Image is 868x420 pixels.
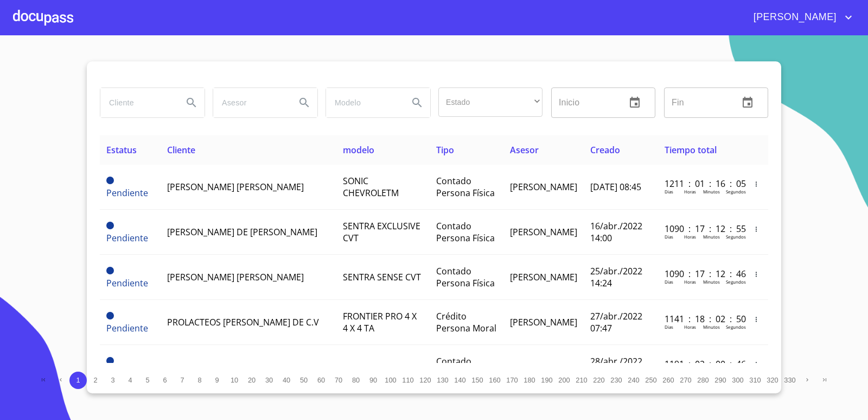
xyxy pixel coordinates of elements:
button: 90 [365,372,382,389]
p: Segundos [726,324,746,330]
span: 3 [111,376,114,384]
button: 180 [521,372,538,389]
button: 2 [87,372,104,389]
span: Contado Persona Física [436,175,495,199]
button: 50 [295,372,312,389]
span: [PERSON_NAME] [167,361,234,373]
span: 240 [628,376,639,384]
span: 28/abr./2022 16:30 [590,355,642,379]
span: Crédito Persona Moral [436,310,496,334]
input: search [213,88,287,117]
button: 80 [347,372,365,389]
input: search [100,88,174,117]
span: 2 [93,376,97,384]
span: Cliente [167,144,195,156]
span: 80 [352,376,360,384]
span: Pendiente [106,232,148,244]
button: 9 [208,372,226,389]
button: 4 [122,372,139,389]
button: 240 [625,372,642,389]
span: 30 [265,376,273,384]
span: 130 [437,376,448,384]
span: 20 [248,376,256,384]
span: 190 [541,376,552,384]
button: Search [178,90,205,116]
span: 120 [419,376,431,384]
button: Search [291,90,317,116]
span: 230 [610,376,622,384]
span: 180 [524,376,535,384]
span: 8 [197,376,201,384]
span: [PERSON_NAME] DE [PERSON_NAME] [167,226,317,238]
button: 60 [312,372,330,389]
p: Dias [665,189,673,195]
button: 130 [434,372,451,389]
span: 4 [128,376,132,384]
p: Segundos [726,279,746,285]
button: 270 [677,372,694,389]
button: 320 [764,372,781,389]
span: 5 [145,376,149,384]
span: Asesor [510,144,539,156]
button: 260 [660,372,677,389]
span: [PERSON_NAME] [510,361,577,373]
p: Horas [684,189,696,195]
span: Estatus [106,144,137,156]
button: 190 [538,372,556,389]
button: 200 [556,372,573,389]
span: 50 [300,376,308,384]
span: 10 [231,376,238,384]
span: [PERSON_NAME] [PERSON_NAME] [167,271,304,283]
span: 7 [180,376,184,384]
p: 1141 : 18 : 02 : 50 [665,313,738,325]
span: 40 [283,376,290,384]
span: 260 [662,376,674,384]
button: 250 [642,372,660,389]
span: 140 [454,376,465,384]
span: Pendiente [106,222,114,229]
button: 230 [608,372,625,389]
span: 90 [369,376,377,384]
span: [PERSON_NAME] [510,181,577,193]
span: 220 [593,376,604,384]
span: [PERSON_NAME] [510,316,577,328]
div: ​ [438,87,542,117]
p: 1090 : 17 : 12 : 55 [665,223,738,235]
span: Pendiente [106,187,148,199]
button: 100 [382,372,399,389]
span: Contado Persona Física [436,265,495,289]
button: 70 [330,372,347,389]
button: 160 [486,372,503,389]
span: 250 [645,376,656,384]
button: account of current user [745,9,855,26]
span: Contado Persona Física [436,355,495,379]
span: BAIC X 35 [343,361,380,373]
span: 110 [402,376,413,384]
p: Minutos [703,189,720,195]
p: Minutos [703,279,720,285]
span: Pendiente [106,312,114,319]
p: Minutos [703,234,720,240]
button: 330 [781,372,799,389]
span: 70 [335,376,342,384]
button: 6 [156,372,174,389]
span: 210 [576,376,587,384]
p: Horas [684,279,696,285]
span: 300 [732,376,743,384]
button: 7 [174,372,191,389]
span: 25/abr./2022 14:24 [590,265,642,289]
span: 280 [697,376,709,384]
span: Tiempo total [665,144,717,156]
button: 110 [399,372,417,389]
p: 1090 : 17 : 12 : 46 [665,268,738,280]
span: Pendiente [106,322,148,334]
span: 100 [385,376,396,384]
button: 290 [712,372,729,389]
span: 16/abr./2022 14:00 [590,220,642,244]
span: 330 [784,376,795,384]
button: 280 [694,372,712,389]
button: 30 [260,372,278,389]
span: Pendiente [106,177,114,184]
span: [DATE] 08:45 [590,181,641,193]
span: Pendiente [106,267,114,274]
